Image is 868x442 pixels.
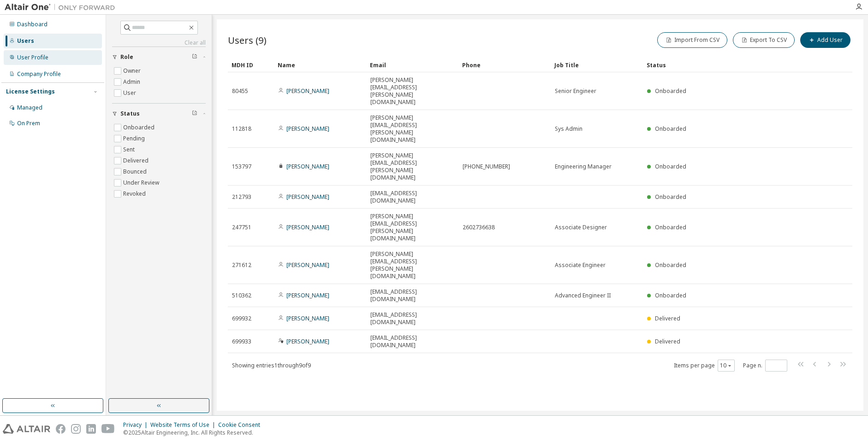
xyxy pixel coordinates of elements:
[232,125,251,133] span: 112818
[232,262,251,269] span: 271612
[655,337,680,345] span: Delivered
[112,39,206,47] a: Clear all
[17,104,42,111] div: Managed
[123,155,150,166] label: Delivered
[120,110,140,117] span: Status
[655,314,680,322] span: Delivered
[655,261,686,269] span: Onboarded
[674,360,735,372] span: Items per page
[370,190,454,204] span: [EMAIL_ADDRESS][DOMAIN_NAME]
[71,424,81,434] img: instagram.svg
[370,311,454,326] span: [EMAIL_ADDRESS][DOMAIN_NAME]
[123,122,156,133] label: Onboarded
[555,262,606,269] span: Associate Engineer
[655,87,686,95] span: Onboarded
[655,193,686,201] span: Onboarded
[286,261,329,269] a: [PERSON_NAME]
[228,34,267,47] span: Users (9)
[17,70,61,78] div: Company Profile
[101,424,115,434] img: youtube.svg
[370,152,454,181] span: [PERSON_NAME][EMAIL_ADDRESS][PERSON_NAME][DOMAIN_NAME]
[286,337,329,345] a: [PERSON_NAME]
[123,421,150,429] div: Privacy
[232,87,248,95] span: 80455
[733,32,795,48] button: Export To CSV
[370,334,454,349] span: [EMAIL_ADDRESS][DOMAIN_NAME]
[555,224,607,231] span: Associate Designer
[112,47,206,67] button: Role
[370,58,455,72] div: Email
[370,114,454,144] span: [PERSON_NAME][EMAIL_ADDRESS][PERSON_NAME][DOMAIN_NAME]
[232,224,251,231] span: 247751
[123,429,266,436] p: © 2025 Altair Engineering, Inc. All Rights Reserved.
[655,223,686,231] span: Onboarded
[370,213,454,242] span: [PERSON_NAME][EMAIL_ADDRESS][PERSON_NAME][DOMAIN_NAME]
[5,3,120,12] img: Altair One
[17,54,48,61] div: User Profile
[655,291,686,299] span: Onboarded
[17,120,40,127] div: On Prem
[232,338,251,345] span: 699933
[56,424,65,434] img: facebook.svg
[370,250,454,280] span: [PERSON_NAME][EMAIL_ADDRESS][PERSON_NAME][DOMAIN_NAME]
[555,125,583,133] span: Sys Admin
[192,110,197,117] span: Clear filter
[278,58,363,72] div: Name
[286,223,329,231] a: [PERSON_NAME]
[123,65,143,76] label: Owner
[150,421,218,429] div: Website Terms of Use
[123,166,149,177] label: Bounced
[286,193,329,201] a: [PERSON_NAME]
[286,163,329,170] a: [PERSON_NAME]
[555,292,611,299] span: Advanced Engineer II
[123,133,147,144] label: Pending
[17,21,48,28] div: Dashboard
[555,87,596,95] span: Senior Engineer
[555,163,612,170] span: Engineering Manager
[800,32,850,48] button: Add User
[286,87,329,95] a: [PERSON_NAME]
[743,360,787,372] span: Page n.
[655,125,686,133] span: Onboarded
[370,288,454,303] span: [EMAIL_ADDRESS][DOMAIN_NAME]
[123,76,142,87] label: Admin
[655,163,686,170] span: Onboarded
[192,53,197,61] span: Clear filter
[120,53,133,61] span: Role
[657,32,727,48] button: Import From CSV
[232,315,251,322] span: 699932
[286,291,329,299] a: [PERSON_NAME]
[232,361,311,369] span: Showing entries 1 through 9 of 9
[86,424,96,434] img: linkedin.svg
[123,177,161,188] label: Under Review
[6,88,55,95] div: License Settings
[286,125,329,133] a: [PERSON_NAME]
[17,37,34,45] div: Users
[123,87,138,99] label: User
[720,362,732,369] button: 10
[232,163,251,170] span: 153797
[463,163,510,170] span: [PHONE_NUMBER]
[123,188,148,199] label: Revoked
[370,76,454,106] span: [PERSON_NAME][EMAIL_ADDRESS][PERSON_NAME][DOMAIN_NAME]
[3,424,50,434] img: altair_logo.svg
[232,193,251,201] span: 212793
[554,58,639,72] div: Job Title
[462,58,547,72] div: Phone
[232,58,270,72] div: MDH ID
[232,292,251,299] span: 510362
[286,314,329,322] a: [PERSON_NAME]
[647,58,804,72] div: Status
[112,104,206,124] button: Status
[218,421,266,429] div: Cookie Consent
[463,224,495,231] span: 2602736638
[123,144,137,155] label: Sent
